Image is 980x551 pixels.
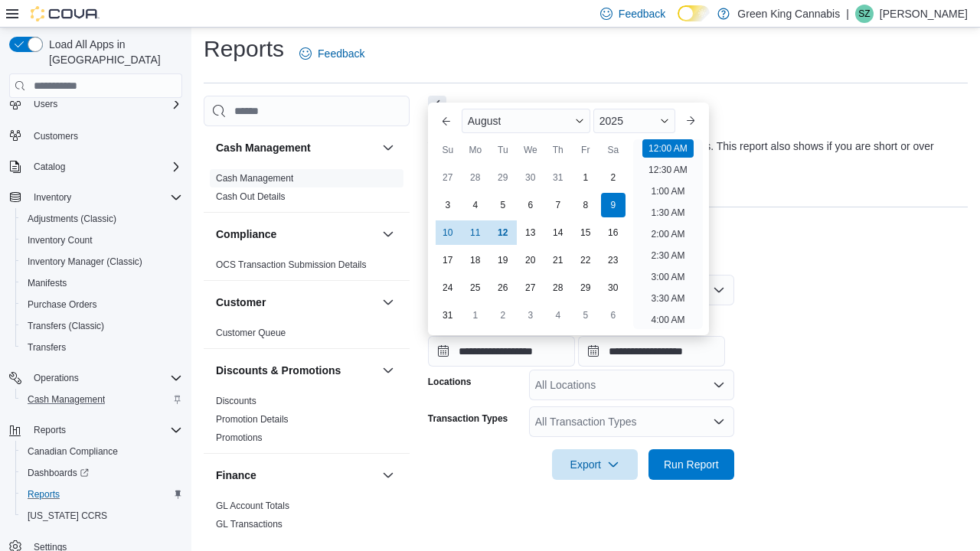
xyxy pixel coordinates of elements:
a: Inventory Manager (Classic) [21,253,149,271]
span: Load All Apps in [GEOGRAPHIC_DATA] [43,37,182,67]
span: Reports [28,421,182,439]
div: Compliance [204,256,410,280]
button: Transfers [15,337,188,358]
div: day-6 [518,193,543,217]
div: Finance [204,497,410,540]
div: Su [436,138,460,162]
button: Run Report [648,449,734,480]
button: Finance [379,466,397,484]
div: day-31 [436,303,460,328]
h1: Reports [204,34,284,64]
button: Customers [3,124,188,146]
a: Transfers [21,338,72,357]
a: Promotion Details [216,414,289,425]
img: Cova [31,6,100,21]
div: day-5 [491,193,515,217]
a: OCS Transaction Submission Details [216,259,367,270]
label: Locations [428,376,472,388]
div: day-9 [601,193,626,217]
span: Export [561,449,629,480]
div: day-26 [491,275,515,300]
button: Finance [216,468,376,483]
div: Discounts & Promotions [204,392,410,453]
div: day-24 [436,275,460,300]
p: [PERSON_NAME] [880,5,968,23]
button: Transfers (Classic) [15,315,188,337]
div: day-19 [491,248,515,272]
a: Canadian Compliance [21,442,124,461]
span: Canadian Compliance [21,442,182,461]
button: Open list of options [713,416,725,428]
a: Manifests [21,274,73,292]
div: day-3 [436,193,460,217]
div: day-29 [573,275,598,300]
button: Users [3,93,188,115]
span: SZ [858,5,870,23]
div: Button. Open the year selector. 2025 is currently selected. [593,109,675,133]
div: day-31 [546,165,570,190]
span: Operations [28,369,182,387]
div: day-22 [573,248,598,272]
a: Dashboards [21,464,95,482]
button: Cash Management [15,389,188,410]
h3: Finance [216,468,256,483]
input: Press the down key to enter a popover containing a calendar. Press the escape key to close the po... [428,336,575,367]
li: 2:00 AM [645,225,691,243]
button: Catalog [3,156,188,178]
li: 3:00 AM [645,268,691,286]
div: day-7 [546,193,570,217]
a: Cash Management [21,390,111,409]
div: day-18 [463,248,488,272]
div: Cash Management [204,169,410,212]
span: Feedback [318,46,364,61]
div: day-6 [601,303,626,328]
div: day-11 [463,220,488,245]
div: Fr [573,138,598,162]
div: day-25 [463,275,488,300]
span: Transfers [28,341,66,354]
button: Open list of options [713,379,725,391]
div: day-20 [518,248,543,272]
li: 12:30 AM [642,161,694,179]
button: Discounts & Promotions [379,361,397,380]
span: Canadian Compliance [28,445,118,458]
span: Inventory Count [21,231,182,249]
div: day-2 [491,303,515,328]
span: Manifests [21,274,182,292]
button: Discounts & Promotions [216,363,376,378]
button: Manifests [15,272,188,294]
li: 12:00 AM [642,139,694,158]
span: Dashboards [28,467,89,479]
button: Users [28,95,64,113]
span: Inventory Manager (Classic) [21,253,182,271]
div: day-17 [436,248,460,272]
span: Inventory [28,188,182,207]
div: day-27 [436,165,460,190]
span: August [468,115,501,127]
a: Feedback [293,38,371,69]
button: Purchase Orders [15,294,188,315]
div: day-28 [463,165,488,190]
button: Reports [28,421,72,439]
div: day-4 [463,193,488,217]
span: Users [28,95,182,113]
a: Dashboards [15,462,188,484]
a: Customers [28,127,84,145]
div: Tu [491,138,515,162]
button: Reports [3,419,188,441]
a: Promotions [216,432,263,443]
button: Customer [379,293,397,311]
input: Press the down key to open a popover containing a calendar. [578,336,725,367]
button: Cash Management [379,139,397,157]
span: Inventory Manager (Classic) [28,256,142,268]
button: Inventory [3,187,188,208]
button: Canadian Compliance [15,441,188,462]
a: GL Transactions [216,519,283,530]
button: Cash Management [216,140,376,155]
div: day-12 [491,220,515,245]
div: day-8 [573,193,598,217]
div: day-30 [601,275,626,300]
a: Reports [21,485,66,504]
span: Catalog [34,161,65,173]
span: Transfers (Classic) [21,317,182,335]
